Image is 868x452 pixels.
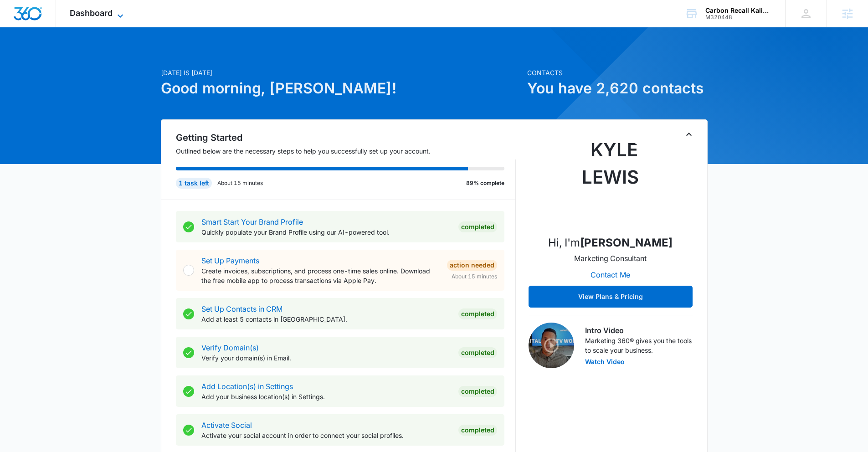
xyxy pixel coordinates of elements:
[585,359,625,365] button: Watch Video
[565,136,656,227] img: Kyle Lewis
[447,260,497,271] div: Action Needed
[458,425,497,436] div: Completed
[458,221,497,232] div: Completed
[683,129,694,140] button: Toggle Collapse
[548,235,673,251] p: Hi, I'm
[201,304,282,313] a: Set Up Contacts in CRM
[201,382,293,391] a: Add Location(s) in Settings
[217,179,263,187] p: About 15 minutes
[201,314,451,324] p: Add at least 5 contacts in [GEOGRAPHIC_DATA].
[176,131,516,144] h2: Getting Started
[201,266,440,285] p: Create invoices, subscriptions, and process one-time sales online. Download the free mobile app t...
[705,7,772,14] div: account name
[458,308,497,319] div: Completed
[529,323,574,368] img: Intro Video
[201,343,259,352] a: Verify Domain(s)
[201,353,451,363] p: Verify your domain(s) in Email.
[585,336,693,355] p: Marketing 360® gives you the tools to scale your business.
[201,227,451,237] p: Quickly populate your Brand Profile using our AI-powered tool.
[466,179,504,187] p: 89% complete
[201,392,451,401] p: Add your business location(s) in Settings.
[574,253,647,264] p: Marketing Consultant
[161,77,522,99] h1: Good morning, [PERSON_NAME]!
[527,68,708,77] p: Contacts
[201,421,252,430] a: Activate Social
[527,77,708,99] h1: You have 2,620 contacts
[458,347,497,358] div: Completed
[581,264,639,286] button: Contact Me
[529,286,693,308] button: View Plans & Pricing
[452,272,497,281] span: About 15 minutes
[176,146,516,156] p: Outlined below are the necessary steps to help you successfully set up your account.
[458,386,497,397] div: Completed
[201,217,303,226] a: Smart Start Your Brand Profile
[201,431,451,440] p: Activate your social account in order to connect your social profiles.
[70,8,113,18] span: Dashboard
[176,178,212,189] div: 1 task left
[201,256,259,265] a: Set Up Payments
[585,325,693,336] h3: Intro Video
[161,68,522,77] p: [DATE] is [DATE]
[580,236,673,249] strong: [PERSON_NAME]
[705,14,772,21] div: account id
